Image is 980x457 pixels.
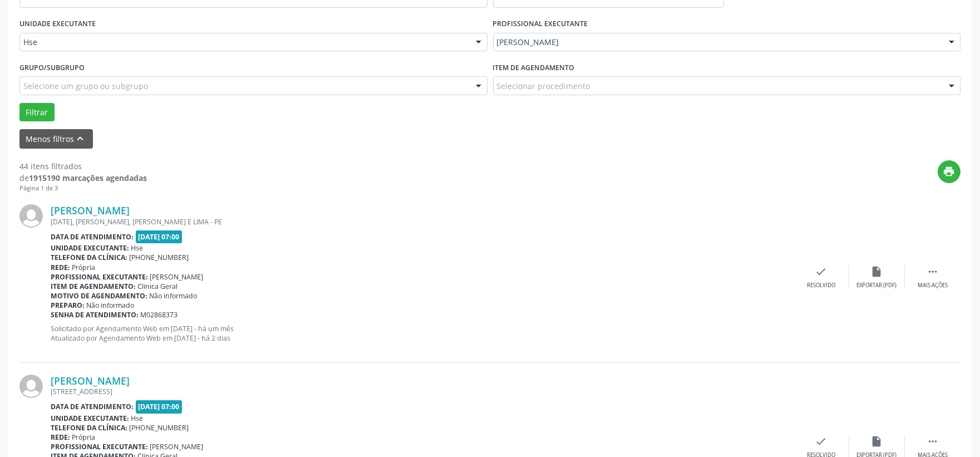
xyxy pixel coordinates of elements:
[918,282,948,289] div: Mais ações
[141,310,178,320] span: M02868373
[927,435,939,448] i: 
[943,165,956,178] i: print
[938,160,961,183] button: print
[51,243,129,253] b: Unidade executante:
[871,266,883,278] i: insert_drive_file
[497,80,590,92] span: Selecionar procedimento
[72,263,96,272] span: Própria
[75,132,87,145] i: keyboard_arrow_up
[51,442,148,451] b: Profissional executante:
[927,266,939,278] i: 
[23,80,148,92] span: Selecione um grupo ou subgrupo
[51,204,130,217] a: [PERSON_NAME]
[51,291,147,301] b: Motivo de agendamento:
[51,423,127,433] b: Telefone da clínica:
[871,435,883,448] i: insert_drive_file
[72,433,96,442] span: Própria
[150,272,204,282] span: [PERSON_NAME]
[19,16,96,33] label: UNIDADE EXECUTANTE
[493,16,588,33] label: PROFISSIONAL EXECUTANTE
[19,375,43,398] img: img
[51,310,139,320] b: Senha de atendimento:
[51,272,148,282] b: Profissional executante:
[815,435,828,448] i: check
[131,414,144,423] span: Hse
[138,282,178,291] span: Clinica Geral
[19,160,147,172] div: 44 itens filtrados
[51,253,127,262] b: Telefone da clínica:
[19,129,93,149] button: Menos filtroskeyboard_arrow_up
[136,230,183,243] span: [DATE] 07:00
[857,282,897,289] div: Exportar (PDF)
[51,414,129,423] b: Unidade executante:
[19,103,55,122] button: Filtrar
[51,387,794,396] div: [STREET_ADDRESS]
[150,291,198,301] span: Não informado
[19,59,85,76] label: Grupo/Subgrupo
[51,324,794,343] p: Solicitado por Agendamento Web em [DATE] - há um mês Atualizado por Agendamento Web em [DATE] - h...
[493,59,575,76] label: Item de agendamento
[87,301,135,310] span: Não informado
[51,375,130,387] a: [PERSON_NAME]
[23,37,465,48] span: Hse
[19,172,147,184] div: de
[130,253,189,262] span: [PHONE_NUMBER]
[51,402,134,411] b: Data de atendimento:
[807,282,835,289] div: Resolvido
[19,184,147,193] div: Página 1 de 3
[51,433,70,442] b: Rede:
[497,37,938,48] span: [PERSON_NAME]
[51,232,134,242] b: Data de atendimento:
[51,263,70,272] b: Rede:
[51,301,85,310] b: Preparo:
[150,442,204,451] span: [PERSON_NAME]
[136,400,183,413] span: [DATE] 07:00
[131,243,144,253] span: Hse
[29,173,147,183] strong: 1915190 marcações agendadas
[130,423,189,433] span: [PHONE_NUMBER]
[19,204,43,228] img: img
[51,217,794,227] div: [DATE], [PERSON_NAME], [PERSON_NAME] E LIMA - PE
[51,282,136,291] b: Item de agendamento:
[815,266,828,278] i: check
